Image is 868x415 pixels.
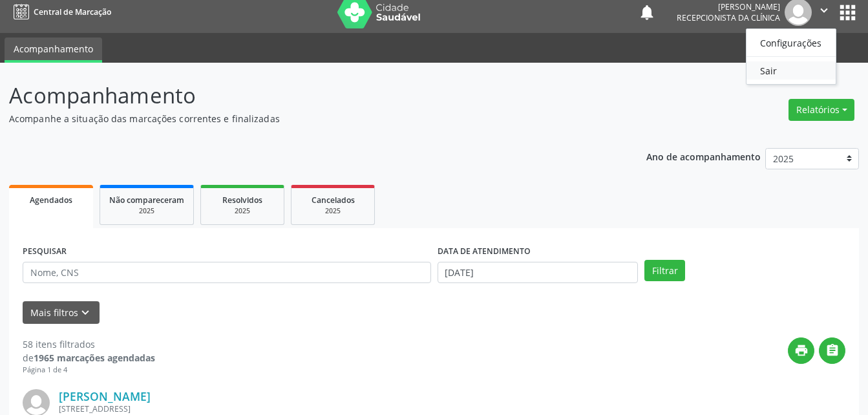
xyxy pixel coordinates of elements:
[312,195,355,206] span: Cancelados
[644,260,685,282] button: Filtrar
[301,206,365,216] div: 2025
[23,337,155,351] div: 58 itens filtrados
[825,343,840,357] i: 
[109,206,184,216] div: 2025
[746,28,836,85] ul: 
[23,301,100,324] button: Mais filtroskeyboard_arrow_down
[30,195,72,206] span: Agendados
[9,112,604,125] p: Acompanhe a situação das marcações correntes e finalizadas
[677,1,780,12] div: [PERSON_NAME]
[438,262,639,284] input: Selecione um intervalo
[788,337,814,364] button: print
[34,352,155,364] strong: 1965 marcações agendadas
[109,195,184,206] span: Não compareceram
[23,242,67,262] label: PESQUISAR
[9,80,604,112] p: Acompanhamento
[78,306,92,320] i: keyboard_arrow_down
[746,61,836,80] a: Sair
[210,206,275,216] div: 2025
[638,3,656,21] button: notifications
[23,262,431,284] input: Nome, CNS
[438,242,531,262] label: DATA DE ATENDIMENTO
[59,389,151,403] a: [PERSON_NAME]
[23,351,155,365] div: de
[5,37,102,63] a: Acompanhamento
[23,365,155,376] div: Página 1 de 4
[819,337,845,364] button: 
[646,148,761,164] p: Ano de acompanhamento
[836,1,859,24] button: apps
[9,1,111,23] a: Central de Marcação
[59,403,651,414] div: [STREET_ADDRESS]
[677,12,780,23] span: Recepcionista da clínica
[222,195,262,206] span: Resolvidos
[789,99,854,121] button: Relatórios
[34,6,111,17] span: Central de Marcação
[794,343,809,357] i: print
[817,3,831,17] i: 
[746,34,836,52] a: Configurações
